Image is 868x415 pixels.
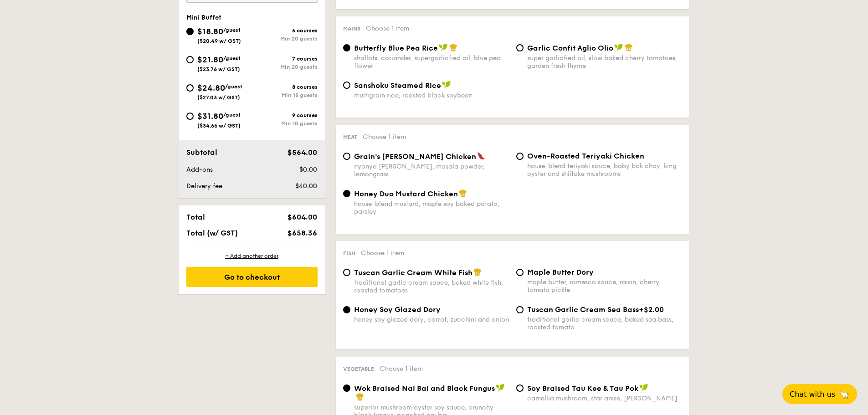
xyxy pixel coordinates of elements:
div: 6 courses [252,27,318,34]
span: $40.00 [295,182,317,190]
span: Butterfly Blue Pea Rice [354,44,438,52]
div: shallots, coriander, supergarlicfied oil, blue pea flower [354,54,509,70]
span: /guest [223,112,241,118]
div: camellia mushroom, star anise, [PERSON_NAME] [527,395,682,402]
div: multigrain rice, roasted black soybean [354,92,509,99]
span: ($20.49 w/ GST) [197,38,241,44]
span: Maple Butter Dory [527,268,594,277]
span: $18.80 [197,26,223,36]
input: $18.80/guest($20.49 w/ GST)6 coursesMin 20 guests [186,28,194,35]
span: Tuscan Garlic Cream Sea Bass [527,305,639,314]
div: 7 courses [252,56,318,62]
span: Sanshoku Steamed Rice [354,81,441,90]
img: icon-vegan.f8ff3823.svg [442,81,451,89]
span: Subtotal [186,148,217,157]
span: Fish [343,250,355,256]
input: Honey Soy Glazed Doryhoney soy glazed dory, carrot, zucchini and onion [343,306,350,313]
div: 9 courses [252,112,318,118]
input: $24.80/guest($27.03 w/ GST)8 coursesMin 15 guests [186,84,194,92]
input: $21.80/guest($23.76 w/ GST)7 coursesMin 20 guests [186,56,194,63]
button: Chat with us🦙 [782,384,857,404]
div: house-blend teriyaki sauce, baby bok choy, king oyster and shiitake mushrooms [527,162,682,178]
span: $31.80 [197,111,223,121]
div: house-blend mustard, maple soy baked potato, parsley [354,200,509,215]
input: Grain's [PERSON_NAME] Chickennyonya [PERSON_NAME], masala powder, lemongrass [343,153,350,160]
span: Honey Soy Glazed Dory [354,305,441,314]
div: Min 20 guests [252,36,318,42]
span: $604.00 [288,213,317,221]
input: Oven-Roasted Teriyaki Chickenhouse-blend teriyaki sauce, baby bok choy, king oyster and shiitake ... [516,153,524,160]
div: Min 10 guests [252,120,318,127]
span: Choose 1 item [380,365,423,373]
span: Chat with us [790,390,835,399]
img: icon-chef-hat.a58ddaea.svg [449,43,457,51]
span: /guest [225,83,242,90]
img: icon-vegan.f8ff3823.svg [496,384,505,392]
div: maple butter, romesco sauce, raisin, cherry tomato pickle [527,278,682,294]
div: 8 courses [252,84,318,90]
div: super garlicfied oil, slow baked cherry tomatoes, garden fresh thyme [527,54,682,70]
span: Add-ons [186,166,213,174]
img: icon-chef-hat.a58ddaea.svg [356,393,364,401]
span: Delivery fee [186,182,222,190]
div: Min 20 guests [252,64,318,70]
img: icon-chef-hat.a58ddaea.svg [473,268,482,276]
span: Mains [343,26,360,32]
span: Tuscan Garlic Cream White Fish [354,268,473,277]
img: icon-spicy.37a8142b.svg [477,152,485,160]
span: $564.00 [288,148,317,157]
img: icon-vegan.f8ff3823.svg [614,43,623,51]
input: Butterfly Blue Pea Riceshallots, coriander, supergarlicfied oil, blue pea flower [343,44,350,51]
span: Choose 1 item [366,25,409,32]
div: Go to checkout [186,267,318,287]
input: Honey Duo Mustard Chickenhouse-blend mustard, maple soy baked potato, parsley [343,190,350,197]
input: Tuscan Garlic Cream White Fishtraditional garlic cream sauce, baked white fish, roasted tomatoes [343,269,350,276]
input: $31.80/guest($34.66 w/ GST)9 coursesMin 10 guests [186,113,194,120]
img: icon-vegan.f8ff3823.svg [439,43,448,51]
input: ⁠Soy Braised Tau Kee & Tau Pokcamellia mushroom, star anise, [PERSON_NAME] [516,384,524,392]
span: Garlic Confit Aglio Olio [527,44,613,52]
span: ($34.66 w/ GST) [197,123,241,129]
input: Maple Butter Dorymaple butter, romesco sauce, raisin, cherry tomato pickle [516,269,524,276]
div: + Add another order [186,252,318,260]
div: traditional garlic cream sauce, baked sea bass, roasted tomato [527,316,682,331]
span: Choose 1 item [361,249,404,257]
span: Grain's [PERSON_NAME] Chicken [354,152,476,161]
span: Wok Braised Nai Bai and Black Fungus [354,384,495,393]
span: Honey Duo Mustard Chicken [354,190,458,198]
span: $658.36 [288,229,317,237]
span: Choose 1 item [363,133,406,141]
span: ($23.76 w/ GST) [197,66,240,72]
span: Vegetable [343,366,374,372]
img: icon-chef-hat.a58ddaea.svg [625,43,633,51]
span: Total [186,213,205,221]
input: Garlic Confit Aglio Oliosuper garlicfied oil, slow baked cherry tomatoes, garden fresh thyme [516,44,524,51]
div: Min 15 guests [252,92,318,98]
span: ($27.03 w/ GST) [197,94,240,101]
div: traditional garlic cream sauce, baked white fish, roasted tomatoes [354,279,509,294]
span: Oven-Roasted Teriyaki Chicken [527,152,644,160]
span: $24.80 [197,83,225,93]
input: Wok Braised Nai Bai and Black Fungussuperior mushroom oyster soy sauce, crunchy black fungus, poa... [343,384,350,392]
span: Mini Buffet [186,14,221,21]
img: icon-vegan.f8ff3823.svg [639,384,648,392]
span: $0.00 [299,166,317,174]
span: $21.80 [197,55,223,65]
div: honey soy glazed dory, carrot, zucchini and onion [354,316,509,323]
img: icon-chef-hat.a58ddaea.svg [459,189,467,197]
span: Meat [343,134,357,140]
span: /guest [223,55,241,61]
span: ⁠Soy Braised Tau Kee & Tau Pok [527,384,638,393]
span: Total (w/ GST) [186,229,238,237]
span: /guest [223,27,241,33]
span: 🦙 [839,389,850,400]
input: Tuscan Garlic Cream Sea Bass+$2.00traditional garlic cream sauce, baked sea bass, roasted tomato [516,306,524,313]
div: nyonya [PERSON_NAME], masala powder, lemongrass [354,163,509,178]
span: +$2.00 [639,305,664,314]
input: Sanshoku Steamed Ricemultigrain rice, roasted black soybean [343,82,350,89]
